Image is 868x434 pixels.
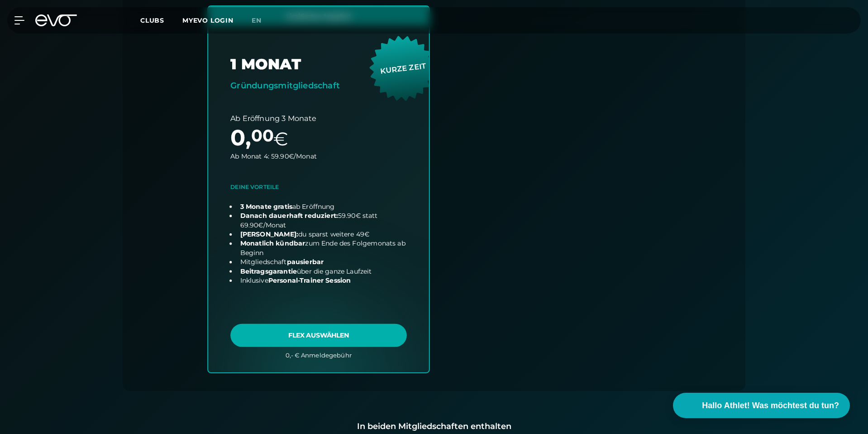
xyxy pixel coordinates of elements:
a: MYEVO LOGIN [182,16,234,24]
span: Hallo Athlet! Was möchtest du tun? [702,400,839,412]
a: Clubs [140,16,182,24]
a: en [252,15,272,26]
span: en [252,16,262,24]
span: Clubs [140,16,164,24]
button: Hallo Athlet! Was möchtest du tun? [673,393,850,418]
a: choose plan [208,6,429,372]
div: In beiden Mitgliedschaften enthalten [137,420,731,433]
